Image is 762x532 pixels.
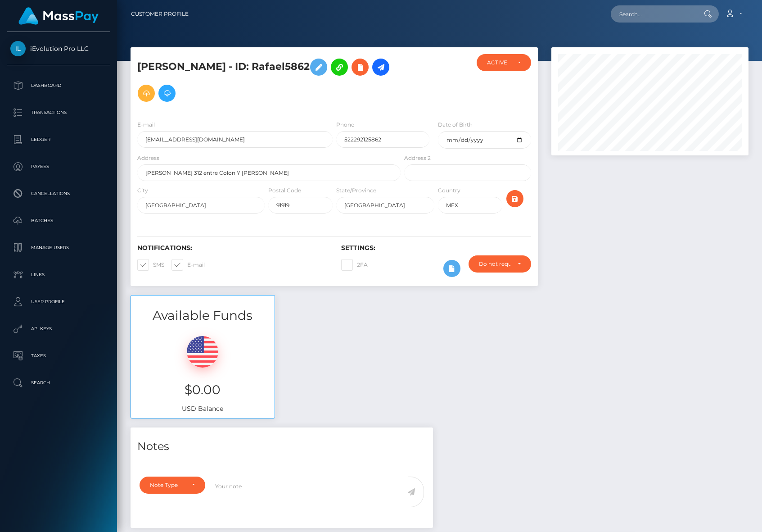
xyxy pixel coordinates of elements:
[137,259,164,271] label: SMS
[10,295,107,309] p: User Profile
[336,121,354,129] label: Phone
[131,5,189,23] a: Customer Profile
[10,106,107,119] p: Transactions
[10,133,107,146] p: Ledger
[487,59,510,66] div: ACTIVE
[438,186,460,195] label: Country
[7,372,110,394] a: Search
[341,244,532,252] h6: Settings:
[7,291,110,313] a: User Profile
[140,477,205,494] button: Note Type
[7,264,110,286] a: Links
[7,74,110,97] a: Dashboard
[611,5,695,23] input: Search...
[137,439,426,455] h4: Notes
[7,209,110,232] a: Batches
[7,236,110,259] a: Manage Users
[438,121,473,129] label: Date of Birth
[171,259,205,271] label: E-mail
[10,79,107,92] p: Dashboard
[137,54,396,106] h5: [PERSON_NAME] - ID: Rafael5862
[341,259,368,271] label: 2FA
[10,160,107,173] p: Payees
[477,54,531,71] button: ACTIVE
[137,244,328,252] h6: Notifications:
[137,186,148,195] label: City
[7,345,110,367] a: Taxes
[469,255,532,273] button: Do not require
[138,381,268,399] h3: $0.00
[268,186,301,195] label: Postal Code
[10,41,26,56] img: iEvolution Pro LLC
[10,349,107,363] p: Taxes
[10,376,107,390] p: Search
[7,318,110,340] a: API Keys
[372,59,389,76] a: Initiate Payout
[7,45,110,53] span: iEvolution Pro LLC
[131,307,275,324] h3: Available Funds
[10,214,107,227] p: Batches
[137,121,155,129] label: E-mail
[150,482,185,489] div: Note Type
[7,155,110,178] a: Payees
[336,186,376,195] label: State/Province
[7,128,110,151] a: Ledger
[404,154,431,162] label: Address 2
[18,7,99,25] img: MassPay Logo
[10,241,107,255] p: Manage Users
[10,268,107,282] p: Links
[10,187,107,200] p: Cancellations
[10,322,107,336] p: API Keys
[131,325,275,418] div: USD Balance
[7,101,110,124] a: Transactions
[187,336,218,368] img: USD.png
[479,260,511,268] div: Do not require
[7,182,110,205] a: Cancellations
[137,154,159,162] label: Address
